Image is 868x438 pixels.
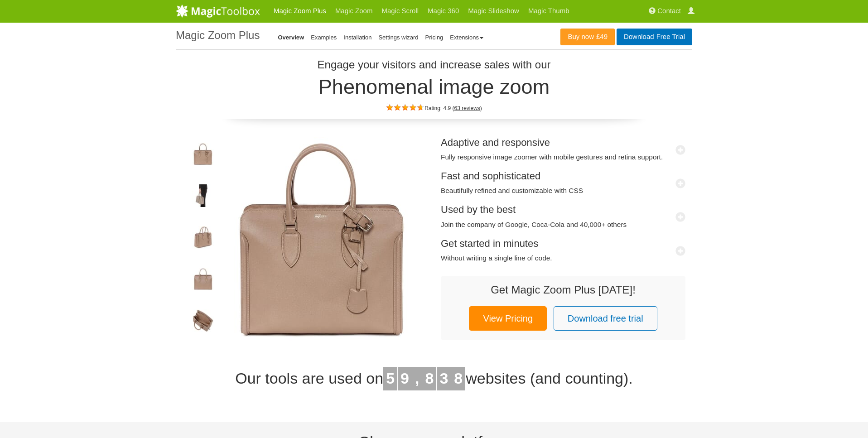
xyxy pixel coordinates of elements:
h3: Engage your visitors and increase sales with our [178,59,690,71]
span: Beautifully refined and customizable with CSS [441,186,685,195]
img: JavaScript image zoom example [192,184,214,210]
img: Product image zoom example [192,143,214,168]
h1: Magic Zoom Plus [176,29,260,41]
h2: Phenomenal image zoom [176,76,692,98]
a: Examples [311,34,337,41]
b: , [415,370,419,387]
h3: Get Magic Zoom Plus [DATE]! [450,284,676,296]
span: Join the company of Google, Coca-Cola and 40,000+ others [441,220,685,229]
img: Hover image zoom example [192,268,214,293]
img: JavaScript zoom tool example [192,309,214,335]
a: Adaptive and responsiveFully responsive image zoomer with mobile gestures and retina support. [441,137,685,162]
span: Fully responsive image zoomer with mobile gestures and retina support. [441,153,685,162]
a: View Pricing [469,306,547,331]
b: 5 [386,370,395,387]
a: DownloadFree Trial [617,29,692,45]
a: Example caption! [220,137,424,341]
div: Rating: 4.9 ( ) [176,102,692,112]
img: MagicToolbox.com - Image tools for your website [176,4,260,18]
span: £49 [594,34,608,41]
b: 8 [454,370,463,387]
a: Buy now£49 [560,29,615,45]
a: Installation [343,34,371,41]
a: Download free trial [554,306,657,331]
a: Settings wizard [378,34,418,41]
a: Fast and sophisticatedBeautifully refined and customizable with CSS [441,170,685,195]
img: jQuery image zoom example [192,226,214,251]
img: Magic Zoom Plus Demo [220,137,424,341]
h3: Our tools are used on websites (and counting). [176,367,692,390]
b: 8 [425,370,434,387]
a: Extensions [450,34,483,41]
span: Without writing a single line of code. [441,254,685,263]
a: Pricing [425,34,444,41]
span: Free Trial [654,34,685,41]
b: 9 [400,370,409,387]
span: Contact [657,7,681,15]
a: Get started in minutesWithout writing a single line of code. [441,238,685,263]
a: Used by the bestJoin the company of Google, Coca-Cola and 40,000+ others [441,204,685,229]
b: 3 [439,370,448,387]
a: 63 reviews [454,105,480,111]
a: Overview [278,34,304,41]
